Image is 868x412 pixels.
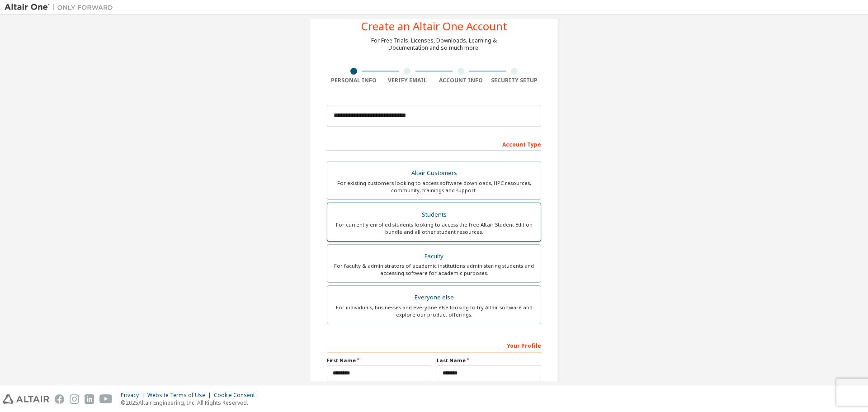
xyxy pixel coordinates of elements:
div: Cookie Consent [214,392,260,399]
div: For existing customers looking to access software downloads, HPC resources, community, trainings ... [333,180,535,194]
div: Account Info [434,77,488,84]
div: For faculty & administrators of academic institutions administering students and accessing softwa... [333,262,535,277]
div: For currently enrolled students looking to access the free Altair Student Edition bundle and all ... [333,221,535,236]
div: Account Type [327,137,541,151]
div: Personal Info [327,77,381,84]
label: Last Name [437,357,541,364]
div: Privacy [121,392,147,399]
div: For Free Trials, Licenses, Downloads, Learning & Documentation and so much more. [371,37,497,52]
p: © 2025 Altair Engineering, Inc. All Rights Reserved. [121,399,260,407]
div: Faculty [333,250,535,263]
div: For individuals, businesses and everyone else looking to try Altair software and explore our prod... [333,304,535,318]
div: Security Setup [488,77,542,84]
img: linkedin.svg [85,394,94,404]
div: Verify Email [381,77,434,84]
img: instagram.svg [70,394,79,404]
div: Create an Altair One Account [361,21,507,32]
div: Website Terms of Use [147,392,214,399]
img: youtube.svg [99,394,113,404]
label: First Name [327,357,431,364]
div: Students [333,208,535,221]
div: Altair Customers [333,167,535,180]
div: Everyone else [333,291,535,304]
img: facebook.svg [55,394,64,404]
div: Your Profile [327,338,541,352]
img: Altair One [5,3,118,12]
img: altair_logo.svg [3,394,49,404]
